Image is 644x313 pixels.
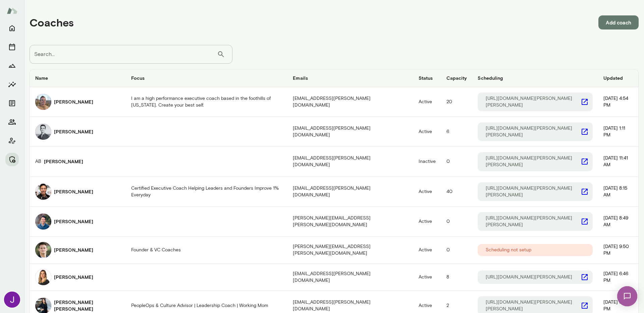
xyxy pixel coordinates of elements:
[413,237,441,264] td: Active
[598,177,638,207] td: [DATE] 8:15 AM
[5,40,19,54] button: Sessions
[419,75,436,81] h6: Status
[598,15,639,29] button: Add coach
[54,247,93,253] h6: [PERSON_NAME]
[5,134,19,147] button: Client app
[54,299,120,312] h6: [PERSON_NAME] [PERSON_NAME]
[30,16,74,29] h4: Coaches
[486,299,580,312] p: [URL][DOMAIN_NAME][PERSON_NAME][PERSON_NAME]
[126,177,287,207] td: Certified Executive Coach Helping Leaders and Founders Improve 1% Everyday
[293,75,408,81] h6: Emails
[54,188,93,195] h6: [PERSON_NAME]
[441,177,473,207] td: 40
[441,237,473,264] td: 0
[44,158,83,165] h6: [PERSON_NAME]
[126,87,287,117] td: I am a high performance executive coach based in the foothills of [US_STATE]. Create your best self.
[486,95,580,109] p: [URL][DOMAIN_NAME][PERSON_NAME][PERSON_NAME]
[287,207,413,237] td: [PERSON_NAME][EMAIL_ADDRESS][PERSON_NAME][DOMAIN_NAME]
[5,21,19,35] button: Home
[5,97,19,110] button: Documents
[486,274,572,280] p: [URL][DOMAIN_NAME][PERSON_NAME]
[35,269,51,285] img: Alexis Kavazanjian
[287,177,413,207] td: [EMAIL_ADDRESS][PERSON_NAME][DOMAIN_NAME]
[5,153,19,166] button: Manage
[446,75,467,81] h6: Capacity
[441,87,473,117] td: 20
[478,75,592,81] h6: Scheduling
[35,124,51,140] img: Adam Lurie
[54,99,93,105] h6: [PERSON_NAME]
[35,158,41,165] div: AB
[441,117,473,147] td: 6
[598,87,638,117] td: [DATE] 4:54 PM
[441,147,473,177] td: 0
[35,213,51,230] img: Alex Yu
[35,242,51,258] img: Alex Marcus
[441,207,473,237] td: 0
[486,155,580,168] p: [URL][DOMAIN_NAME][PERSON_NAME][PERSON_NAME]
[413,147,441,177] td: Inactive
[598,147,638,177] td: [DATE] 11:41 AM
[441,264,473,291] td: 8
[35,75,120,81] h6: Name
[54,218,93,225] h6: [PERSON_NAME]
[5,115,19,129] button: Members
[598,207,638,237] td: [DATE] 8:49 AM
[486,125,580,138] p: [URL][DOMAIN_NAME][PERSON_NAME][PERSON_NAME]
[287,147,413,177] td: [EMAIL_ADDRESS][PERSON_NAME][DOMAIN_NAME]
[287,117,413,147] td: [EMAIL_ADDRESS][PERSON_NAME][DOMAIN_NAME]
[486,215,580,228] p: [URL][DOMAIN_NAME][PERSON_NAME][PERSON_NAME]
[413,264,441,291] td: Active
[603,75,633,81] h6: Updated
[598,237,638,264] td: [DATE] 9:50 PM
[413,177,441,207] td: Active
[35,94,51,110] img: Adam Griffin
[413,117,441,147] td: Active
[413,87,441,117] td: Active
[287,264,413,291] td: [EMAIL_ADDRESS][PERSON_NAME][DOMAIN_NAME]
[5,59,19,72] button: Growth Plan
[486,247,531,253] p: Scheduling not setup
[413,207,441,237] td: Active
[598,264,638,291] td: [DATE] 6:46 PM
[287,237,413,264] td: [PERSON_NAME][EMAIL_ADDRESS][PERSON_NAME][DOMAIN_NAME]
[35,184,51,200] img: Albert Villarde
[54,274,93,280] h6: [PERSON_NAME]
[7,4,17,17] img: Mento
[598,117,638,147] td: [DATE] 1:11 PM
[54,128,93,135] h6: [PERSON_NAME]
[4,292,20,308] img: Jocelyn Grodin
[5,78,19,91] button: Insights
[126,237,287,264] td: Founder & VC Coaches
[486,185,580,198] p: [URL][DOMAIN_NAME][PERSON_NAME][PERSON_NAME]
[131,75,282,81] h6: Focus
[287,87,413,117] td: [EMAIL_ADDRESS][PERSON_NAME][DOMAIN_NAME]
